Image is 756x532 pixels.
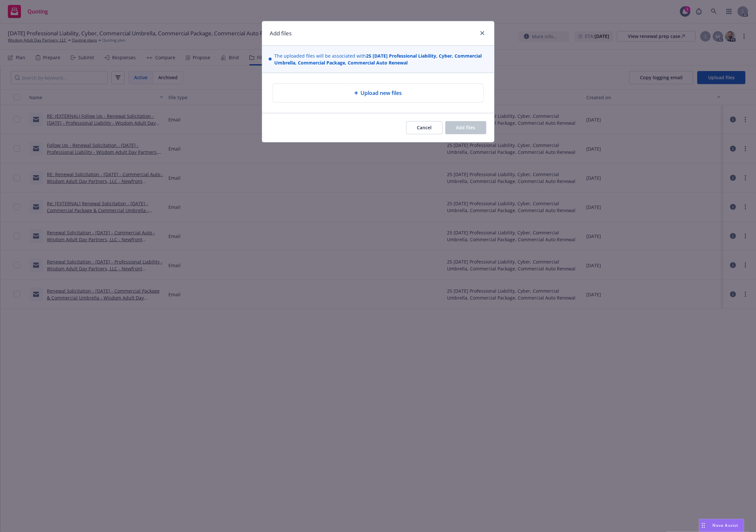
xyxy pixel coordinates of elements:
[445,121,486,134] button: Add files
[273,83,484,102] div: Upload new files
[406,121,443,134] button: Cancel
[478,29,486,37] a: close
[699,519,708,532] div: Drag to move
[274,53,482,66] strong: 25 [DATE] Professional Liability, Cyber, Commercial Umbrella, Commercial Package, Commercial Auto...
[361,89,402,97] span: Upload new files
[270,29,292,38] h1: Add files
[274,52,487,66] span: The uploaded files will be associated with
[456,124,475,131] span: Add files
[699,519,744,532] button: Nova Assist
[713,523,739,528] span: Nova Assist
[417,124,432,131] span: Cancel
